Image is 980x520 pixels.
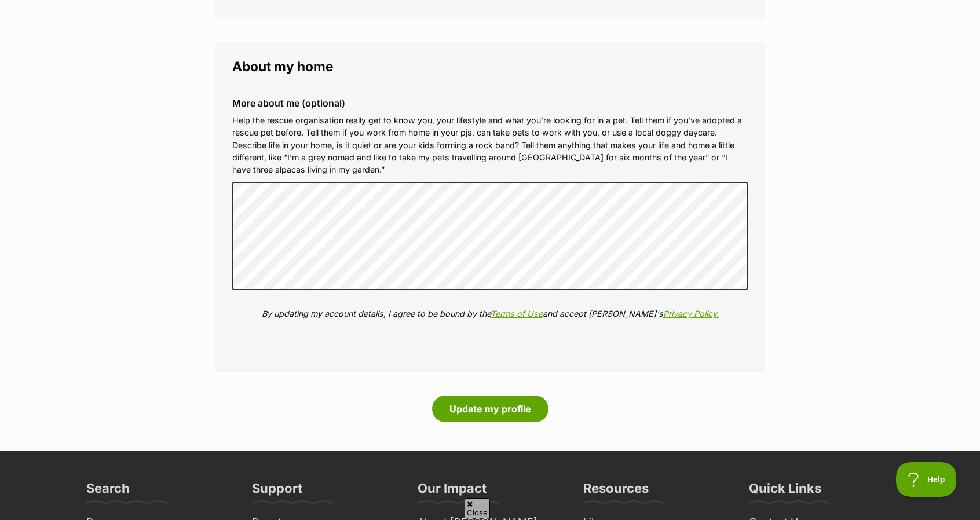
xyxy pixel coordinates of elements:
[896,462,957,497] iframe: Help Scout Beacon - Open
[418,480,487,503] h3: Our Impact
[465,498,490,518] span: Close
[232,114,748,176] p: Help the rescue organisation really get to know you, your lifestyle and what you’re looking for i...
[232,307,748,320] p: By updating my account details, I agree to be bound by the and accept [PERSON_NAME]'s
[663,309,719,318] a: Privacy Policy.
[232,59,748,74] legend: About my home
[252,480,302,503] h3: Support
[491,309,543,318] a: Terms of Use
[215,42,765,373] fieldset: About my home
[583,480,649,503] h3: Resources
[232,98,748,108] label: More about me (optional)
[432,396,548,422] button: Update my profile
[749,480,821,503] h3: Quick Links
[86,480,130,503] h3: Search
